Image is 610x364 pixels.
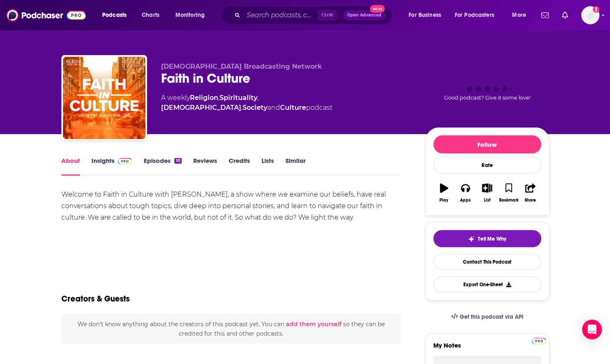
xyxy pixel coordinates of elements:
[61,157,80,176] a: About
[433,178,455,208] button: Play
[484,198,491,203] div: List
[63,57,145,139] img: Faith in Culture
[370,5,385,13] span: New
[136,9,164,22] a: Charts
[433,254,541,270] a: Contact This Podcast
[525,198,536,203] div: Share
[460,198,471,203] div: Apps
[7,7,86,23] img: Podchaser - Follow, Share and Rate Podcasts
[409,9,441,21] span: For Business
[433,135,541,153] button: Follow
[218,94,220,102] span: ,
[229,6,400,25] div: Search podcasts, credits, & more...
[257,94,259,102] span: ,
[267,104,280,111] span: and
[506,9,536,22] button: open menu
[559,8,571,22] a: Show notifications dropdown
[77,320,385,337] span: We don't know anything about the creators of this podcast yet . You can so they can be credited f...
[499,198,518,203] div: Bookmark
[262,157,274,176] a: Lists
[96,9,137,22] button: open menu
[538,8,552,22] a: Show notifications dropdown
[61,189,401,223] div: Welcome to Faith in Culture with [PERSON_NAME], a show where we examine our beliefs, have real co...
[532,336,546,344] a: Pro website
[347,13,381,17] span: Open Advanced
[444,307,530,327] a: Get this podcast via API
[143,157,181,176] a: Episodes10
[439,198,448,203] div: Play
[175,9,205,21] span: Monitoring
[174,158,181,164] div: 10
[582,320,602,339] div: Open Intercom Messenger
[61,294,130,304] h2: Creators & Guests
[581,6,599,24] img: User Profile
[403,9,451,22] button: open menu
[455,9,494,21] span: For Podcasters
[229,157,250,176] a: Credits
[581,6,599,24] span: Logged in as nwierenga
[286,321,341,327] button: add them yourself
[581,6,599,24] button: Show profile menu
[476,178,498,208] button: List
[280,104,306,111] a: Culture
[170,9,215,22] button: open menu
[142,9,159,21] span: Charts
[243,9,318,22] input: Search podcasts, credits, & more...
[433,230,541,247] button: tell me why sparkleTell Me Why
[433,341,541,356] label: My Notes
[459,313,523,320] span: Get this podcast via API
[433,276,541,292] button: Export One-Sheet
[220,94,257,102] a: Spirituality
[193,157,217,176] a: Reviews
[161,63,322,70] span: [DEMOGRAPHIC_DATA] Broadcasting Network
[498,178,519,208] button: Bookmark
[190,94,218,102] a: Religion
[433,157,541,174] div: Rate
[344,10,385,20] button: Open AdvancedNew
[532,338,546,344] img: Podchaser Pro
[102,9,126,21] span: Podcasts
[593,6,599,13] svg: Add a profile image
[519,178,541,208] button: Share
[243,104,267,111] a: Society
[318,10,337,21] span: Ctrl K
[241,104,243,111] span: ,
[91,157,132,176] a: InsightsPodchaser Pro
[449,9,506,22] button: open menu
[285,157,306,176] a: Similar
[161,104,241,111] a: [DEMOGRAPHIC_DATA]
[468,236,474,242] img: tell me why sparkle
[118,158,132,165] img: Podchaser Pro
[161,93,412,113] div: A weekly podcast
[455,178,476,208] button: Apps
[478,236,506,242] span: Tell Me Why
[512,9,526,21] span: More
[444,95,531,101] span: Good podcast? Give it some love!
[425,63,549,114] div: Good podcast? Give it some love!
